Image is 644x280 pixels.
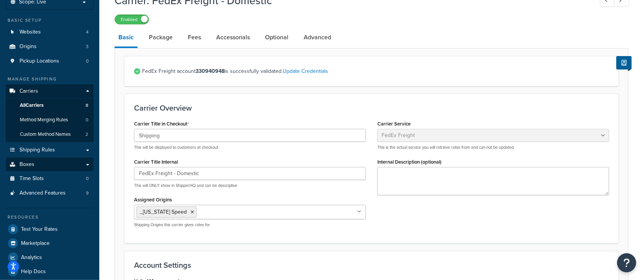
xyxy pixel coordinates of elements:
[19,147,55,153] span: Shipping Rules
[115,15,149,24] label: Enabled
[6,186,94,200] a: Advanced Features9
[6,143,94,157] a: Shipping Rules
[145,28,176,47] a: Package
[184,28,205,47] a: Fees
[20,117,68,123] span: Method Merging Rules
[6,17,94,24] div: Basic Setup
[6,84,94,98] a: Carriers
[377,121,411,127] label: Carrier Service
[616,56,632,69] button: Show Help Docs
[86,117,88,123] span: 0
[6,186,94,200] li: Advanced Features
[140,208,187,216] span: _[US_STATE] Speed
[6,84,94,142] li: Carriers
[142,66,609,77] span: FedEx Freight account is successfully validated.
[6,265,94,278] a: Help Docs
[134,222,366,228] p: Shipping Origins this carrier gives rates for
[19,190,66,196] span: Advanced Features
[6,40,94,54] a: Origins3
[6,113,94,127] a: Method Merging Rules0
[21,269,46,275] span: Help Docs
[86,102,88,109] span: 8
[19,175,44,182] span: Time Slots
[86,43,89,50] span: 3
[19,58,59,64] span: Pickup Locations
[6,237,94,250] a: Marketplace
[196,67,225,75] strong: 330940948
[86,131,88,138] span: 2
[6,54,94,68] a: Pickup Locations0
[134,183,366,188] p: This will ONLY show in ShipperHQ and can be descriptive
[6,158,94,172] a: Boxes
[134,104,609,112] h3: Carrier Overview
[6,214,94,220] div: Resources
[6,54,94,68] li: Pickup Locations
[134,159,178,165] label: Carrier Title Internal
[6,40,94,54] li: Origins
[283,67,328,75] a: Update Credentials
[6,127,94,142] li: Custom Method Names
[6,222,94,236] a: Test Your Rates
[6,251,94,264] a: Analytics
[86,175,89,182] span: 0
[19,43,37,50] span: Origins
[20,131,71,138] span: Custom Method Names
[86,190,89,196] span: 9
[19,29,41,35] span: Websites
[134,261,609,269] h3: Account Settings
[6,76,94,82] div: Manage Shipping
[19,161,34,168] span: Boxes
[134,145,366,150] p: This will be displayed to customers at checkout
[377,159,442,165] label: Internal Description (optional)
[6,172,94,186] a: Time Slots0
[6,25,94,39] a: Websites4
[134,197,172,203] label: Assigned Origins
[115,28,138,48] a: Basic
[21,226,58,233] span: Test Your Rates
[6,127,94,142] a: Custom Method Names2
[617,253,636,272] button: Open Resource Center
[6,98,94,113] a: AllCarriers8
[21,254,42,261] span: Analytics
[6,25,94,39] li: Websites
[134,121,189,127] label: Carrier Title in Checkout
[20,102,44,109] span: All Carriers
[6,113,94,127] li: Method Merging Rules
[6,172,94,186] li: Time Slots
[261,28,292,47] a: Optional
[86,29,89,35] span: 4
[86,58,89,64] span: 0
[300,28,335,47] a: Advanced
[21,240,50,247] span: Marketplace
[212,28,254,47] a: Accessorials
[19,88,38,95] span: Carriers
[377,145,609,150] p: This is the actual service you will retrieve rates from and can not be updated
